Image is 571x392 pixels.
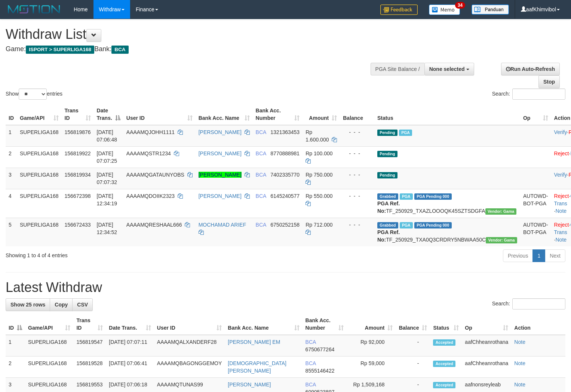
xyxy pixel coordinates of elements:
span: [DATE] 12:34:52 [97,222,117,235]
a: [PERSON_NAME] EM [228,339,280,345]
span: Pending [377,151,397,157]
span: Pending [377,172,397,178]
td: 4 [6,189,17,218]
a: Stop [538,75,560,88]
td: AAAAMQALXANDERF28 [154,335,225,357]
th: Status: activate to sort column ascending [430,314,462,335]
a: Reject [554,150,569,156]
td: aafChheanrothana [462,357,511,378]
span: Rp 100.000 [306,150,332,156]
span: Show 25 rows [10,302,45,308]
span: AAAAMQRESHAAL666 [126,222,182,228]
span: Vendor URL: https://trx31.1velocity.biz [485,208,517,215]
span: Copy 8770888981 to clipboard [270,150,300,156]
span: Copy [55,302,68,308]
td: 2 [6,146,17,168]
span: BCA [306,382,316,388]
th: Bank Acc. Name: activate to sort column ascending [225,314,302,335]
span: BCA [256,193,266,199]
span: [DATE] 07:07:25 [97,150,117,164]
span: Accepted [433,361,455,367]
span: Vendor URL: https://trx31.1velocity.biz [486,237,517,243]
span: ISPORT > SUPERLIGA168 [26,46,94,54]
span: CSV [77,302,88,308]
span: AAAAMQJOHH1111 [126,129,175,135]
div: Showing 1 to 4 of 4 entries [6,249,232,259]
img: Feedback.jpg [380,4,418,15]
th: Op: activate to sort column ascending [462,314,511,335]
span: BCA [256,172,266,178]
th: Balance: activate to sort column ascending [396,314,430,335]
td: [DATE] 07:07:11 [106,335,154,357]
td: 156819547 [73,335,106,357]
td: 1 [6,125,17,147]
div: - - - [343,128,371,136]
th: Status [374,104,520,125]
span: 156819922 [65,150,91,156]
span: Rp 550.000 [306,193,332,199]
td: 2 [6,357,25,378]
span: 156672433 [65,222,91,228]
span: Grabbed [377,193,398,200]
a: Note [514,360,525,366]
td: Rp 59,000 [347,357,396,378]
th: Bank Acc. Number: activate to sort column ascending [253,104,303,125]
a: MOCHAMAD ARIEF [199,222,246,228]
input: Search: [512,298,565,309]
span: 156672398 [65,193,91,199]
span: BCA [256,222,266,228]
span: AAAAMQSTR1234 [126,150,171,156]
span: [DATE] 07:07:32 [97,172,117,185]
div: PGA Site Balance / [371,63,424,75]
td: TF_250929_TXAZLOOOQK45SZTSDGFA [374,189,520,218]
span: Grabbed [377,222,398,228]
td: AAAAMQBAGONGGEMOY [154,357,225,378]
h1: Latest Withdraw [6,280,565,295]
td: aafChheanrothana [462,335,511,357]
span: Rp 1.600.000 [306,129,329,143]
span: AAAAMQDOIIK2323 [126,193,175,199]
span: 156819934 [65,172,91,178]
span: Copy 6750252158 to clipboard [270,222,300,228]
span: Copy 1321363453 to clipboard [270,129,300,135]
a: Note [514,339,525,345]
span: 34 [455,2,465,9]
span: PGA Pending [414,222,452,228]
span: BCA [306,339,316,345]
span: Accepted [433,382,455,388]
a: [PERSON_NAME] [199,172,242,178]
a: Copy [50,298,73,311]
a: Show 25 rows [6,298,50,311]
td: 5 [6,218,17,246]
th: Game/API: activate to sort column ascending [17,104,62,125]
div: - - - [343,192,371,200]
a: [DEMOGRAPHIC_DATA][PERSON_NAME] [228,360,286,374]
button: None selected [424,63,474,75]
th: Amount: activate to sort column ascending [303,104,340,125]
a: [PERSON_NAME] [199,150,242,156]
td: Rp 92,000 [347,335,396,357]
th: Date Trans.: activate to sort column ascending [106,314,154,335]
span: [DATE] 12:34:19 [97,193,117,206]
td: 156819528 [73,357,106,378]
th: User ID: activate to sort column ascending [123,104,196,125]
span: BCA [256,129,266,135]
h4: Game: Bank: [6,46,373,53]
span: BCA [111,46,128,54]
label: Search: [492,88,565,100]
a: [PERSON_NAME] [199,129,242,135]
a: Reject [554,193,569,199]
th: ID [6,104,17,125]
td: 1 [6,335,25,357]
h1: Withdraw List [6,27,373,42]
label: Search: [492,298,565,309]
input: Search: [512,88,565,100]
td: AUTOWD-BOT-PGA [520,218,551,246]
img: Button%20Memo.svg [429,4,460,15]
span: Pending [377,130,397,136]
a: CSV [72,298,93,311]
td: AUTOWD-BOT-PGA [520,189,551,218]
th: Bank Acc. Number: activate to sort column ascending [303,314,347,335]
th: Balance [340,104,374,125]
span: None selected [429,66,465,72]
